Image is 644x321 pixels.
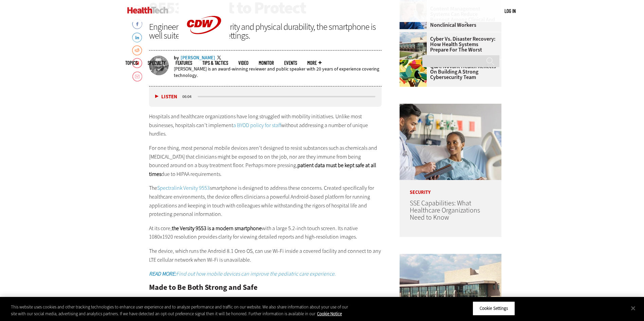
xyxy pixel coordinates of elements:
p: The smartphone is designed to address these concerns. Created specifically for healthcare environ... [149,184,382,218]
strong: patient data must be kept safe at all times [149,162,376,178]
a: SSE Capabilities: What Healthcare Organizations Need to Know [410,199,480,222]
a: Features [176,60,192,65]
a: a BYOD policy for staff [233,122,281,129]
a: Q&A: Novant Health Reflects on Building a Strong Cybersecurity Team [400,64,497,80]
a: Log in [504,8,516,14]
img: abstract illustration of a tree [400,60,427,87]
button: Cookie Settings [473,301,515,316]
img: Home [127,7,168,14]
a: Events [284,60,297,65]
a: CDW [179,45,229,52]
button: Close [626,301,641,316]
strong: the Versity 9553 is a modern smartphone [172,225,262,232]
p: For one thing, most personal mobile devices aren’t designed to resist substances such as chemical... [149,144,382,178]
a: READ MORE:Find out how mobile devices can improve the pediatric care experience. [149,270,336,277]
span: Specialty [148,60,165,65]
strong: READ MORE: [149,270,176,277]
a: MonITor [259,60,274,65]
a: Spectralink Versity 9553 [157,184,210,192]
a: abstract illustration of a tree [400,60,430,65]
a: Tips & Tactics [202,60,228,65]
p: The device, which runs the Android 8.1 Oreo OS, can use Wi-Fi inside a covered facility and conne... [149,247,382,264]
p: At its core, with a large ­5.2-inch touch screen. Its native 1080x1920 resolution provides clarit... [149,224,382,241]
p: Hospitals and healthcare organizations have long struggled with mobility initiatives. Unlike most... [149,112,382,138]
h2: Made to Be Both Strong and Safe [149,284,382,291]
span: Topics [125,60,137,65]
div: User menu [504,7,516,15]
div: media player [149,86,382,107]
img: Doctor speaking with patient [400,104,501,180]
span: More [307,60,321,65]
div: duration [181,94,197,100]
a: Video [238,60,249,65]
button: Listen [155,94,177,99]
em: Find out how mobile devices can improve the pediatric care experience. [149,270,336,277]
p: Security [400,180,501,195]
a: More information about your privacy [317,311,342,317]
div: This website uses cookies and other tracking technologies to enhance user experience and to analy... [11,304,354,317]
